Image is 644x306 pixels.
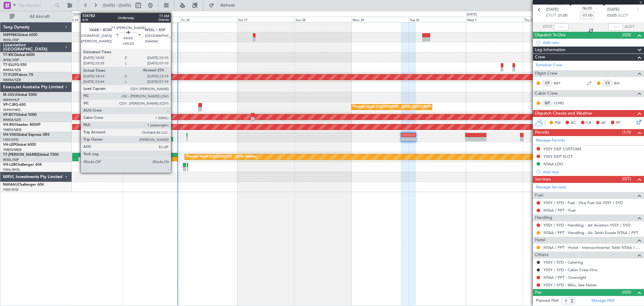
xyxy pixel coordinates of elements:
span: T7-RIC [3,53,14,57]
span: Flight Crew [535,70,557,77]
a: NTAA / PPT - Overnight [543,275,586,280]
div: Planned Maint [GEOGRAPHIC_DATA] (Seletar) [186,152,257,161]
span: N8998K [3,33,17,37]
span: AC [571,120,576,126]
a: T7-RICGlobal 6000 [3,53,35,57]
span: M-JGVJ [3,93,16,97]
a: T7-ELLYG-550 [3,63,27,67]
a: YSSY/SYD [3,187,18,192]
span: N604AU [3,183,18,187]
a: N604AUChallenger 604 [3,183,44,187]
div: Wed 24 [66,17,123,22]
input: Trip Number [18,1,53,10]
a: VHHH/HKG [3,108,21,112]
div: ISP [542,100,552,106]
a: VH-VSKGlobal Express XRS [3,133,50,137]
div: Planned Maint [GEOGRAPHIC_DATA] ([GEOGRAPHIC_DATA] Intl) [353,103,454,112]
a: NTAA / PPT - Hotel - Intercontinental Tahiti NTAA / PPT [543,245,641,250]
a: YSSY / SYD - Handling - Jet Aviation YSSY / SYD [543,223,630,228]
span: (0/0) [622,32,631,38]
a: NTAA / PPT - Fuel [543,208,575,213]
a: NTAA / PPT - Handling - Air Tahiti Escale NTAA / PPT [543,230,638,235]
span: VH-VSK [3,133,16,137]
a: WSSL/XSP [3,58,19,62]
span: All Aircraft [16,15,64,19]
div: Fri 26 [180,17,237,22]
span: (1/3) [622,129,631,135]
a: Schedule Crew [536,62,562,68]
div: Thu 25 [123,17,180,22]
span: VH-L2B [3,163,16,167]
span: Handling [535,214,552,221]
span: (0/0) [622,289,631,295]
span: VP-CJR [3,103,15,107]
a: WMSA/SZB [3,78,21,82]
span: T7-ELLY [3,63,16,67]
a: VP-BCYGlobal 5000 [3,113,37,117]
span: AF [601,120,606,126]
div: Add new [543,40,641,45]
a: YSHL/WOL [3,168,20,172]
a: YMEN/MEB [3,148,21,152]
span: ATOT [543,24,553,30]
div: Add new [543,169,641,174]
div: YSSY DEP SLOT [543,154,572,159]
a: YSSY / SYD - Misc. See Notes [543,282,597,288]
span: VP-BCY [3,113,16,117]
span: Permits [535,129,549,136]
span: ETOT [546,13,556,19]
span: Fuel [535,192,543,199]
div: YSSY DEP CUSTOMS [543,146,582,151]
a: YSSY / SYD - Catering [543,260,583,265]
span: FP [616,120,620,126]
div: Sat 27 [237,17,294,22]
span: 06:05 [582,6,592,12]
div: [DATE] [467,12,477,17]
a: Manage Services [536,184,566,190]
a: VH-L2BChallenger 604 [3,163,42,167]
span: VH-RIU [3,123,15,127]
span: Leg Information [535,47,566,54]
span: Services [535,176,551,183]
div: Sun 28 [294,17,351,22]
span: [DATE] [607,7,620,13]
a: Manage Permits [536,138,565,144]
a: YSSY / SYD - Fuel - Viva Fuel GA YSSY / SYD [543,200,623,205]
a: WIHH/HLP [3,98,20,102]
span: (0/7) [622,176,631,182]
a: WMSA/SZB [3,118,21,122]
span: Dispatch Checks and Weather [535,110,592,117]
span: Cabin Crew [535,90,558,97]
span: Dispatch To-Dos [535,32,566,39]
span: 21:00 [558,13,567,19]
span: Hotel [535,237,545,244]
a: YMEN/MEB [3,128,21,132]
span: Refresh [215,3,241,8]
span: 03:05 [607,13,617,19]
span: Others [535,252,548,259]
span: CR [586,120,591,126]
span: PM [555,120,561,126]
button: All Aircraft [7,12,66,21]
div: Mon 29 [351,17,409,22]
a: WSSL/XSP [3,158,19,162]
a: YSSY / SYD - Cabin Crew Hire [543,267,597,272]
a: WSSL/XSP [3,38,19,42]
div: CP [542,80,552,86]
a: YSSY/SYD [3,138,18,142]
a: T7-[PERSON_NAME]Global 7500 [3,153,59,157]
a: VP-CJRG-650 [3,103,26,107]
span: T7-PJ29 [3,73,17,77]
a: M-JGVJGlobal 5000 [3,93,37,97]
div: Wed 1 [466,17,523,22]
span: ALDT [624,24,634,30]
a: BSI [614,80,628,86]
span: [DATE] [546,7,559,13]
a: N8998KGlobal 6000 [3,33,37,37]
span: ELDT [618,13,628,19]
span: Pax [535,289,542,296]
label: Planned PAX [536,298,559,304]
span: VH-LEP [3,143,15,147]
button: Refresh [206,1,242,10]
span: Crew [535,54,545,61]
